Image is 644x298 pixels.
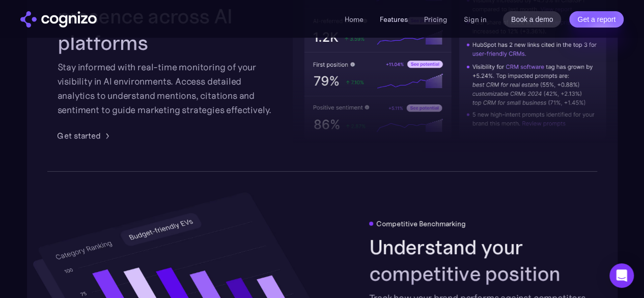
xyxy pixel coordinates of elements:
[29,16,50,24] div: v 4.0.25
[609,263,634,288] div: Open Intercom Messenger
[20,11,97,28] a: home
[569,11,624,28] a: Get a report
[424,15,447,24] a: Pricing
[26,26,72,35] div: Domain: [URL]
[58,129,113,142] a: Get started
[376,220,466,228] div: Competitive Benchmarking
[369,234,587,287] h2: Understand your competitive position
[16,26,24,35] img: website_grey.svg
[345,15,363,24] a: Home
[380,15,408,24] a: Features
[58,129,101,142] div: Get started
[464,13,487,25] a: Sign in
[27,59,36,67] img: tab_domain_overview_orange.svg
[503,11,562,28] a: Book a demo
[39,60,91,67] div: Domain Overview
[101,59,109,67] img: tab_keywords_by_traffic_grey.svg
[113,60,172,67] div: Keywords by Traffic
[16,16,24,24] img: logo_orange.svg
[20,11,97,28] img: cognizo logo
[58,60,275,117] div: Stay informed with real-time monitoring of your visibility in AI environments. Access detailed an...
